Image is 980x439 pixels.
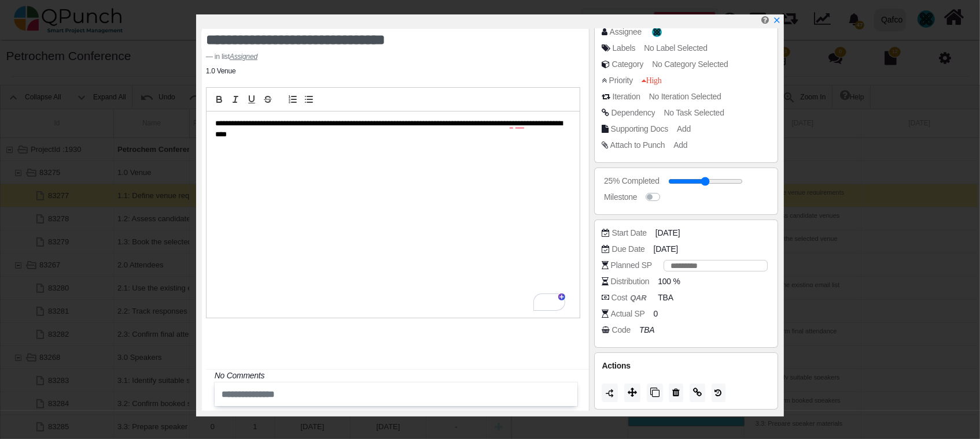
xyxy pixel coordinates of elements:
[655,227,680,239] span: [DATE]
[207,111,580,317] div: To enrich screen reader interactions, please activate Accessibility in Grammarly extension settings
[611,107,655,119] div: Dependency
[673,140,687,150] span: Add
[604,191,637,203] div: Milestone
[612,227,647,239] div: Start Date
[654,308,658,320] span: 0
[611,123,668,135] div: Supporting Docs
[712,384,725,402] button: History
[611,259,652,271] div: Planned SP
[649,92,721,101] span: No Iteration Selected
[610,139,665,151] div: Attach to Punch
[611,292,650,304] div: Cost
[612,324,631,336] div: Code
[602,361,630,370] span: Actions
[609,75,633,87] div: Priority
[215,371,264,380] i: No Comments
[624,384,640,402] button: Move
[611,276,650,288] div: Distribution
[605,389,615,399] img: LaQAAAABJRU5ErkJggg==
[677,124,691,133] span: Add
[612,243,645,255] div: Due Date
[604,175,660,187] div: 25% Completed
[611,308,645,320] div: Actual SP
[654,243,678,255] span: [DATE]
[658,292,673,304] span: TBA
[602,384,618,402] button: Duration should be greater than 1 day to split
[658,276,680,288] span: 100 %
[639,325,654,334] i: TBA
[669,384,683,402] button: Delete
[647,384,663,402] button: Copy
[613,91,640,103] div: Iteration
[664,108,724,117] span: No Task Selected
[630,293,646,302] b: QAR
[690,384,705,402] button: Copy Link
